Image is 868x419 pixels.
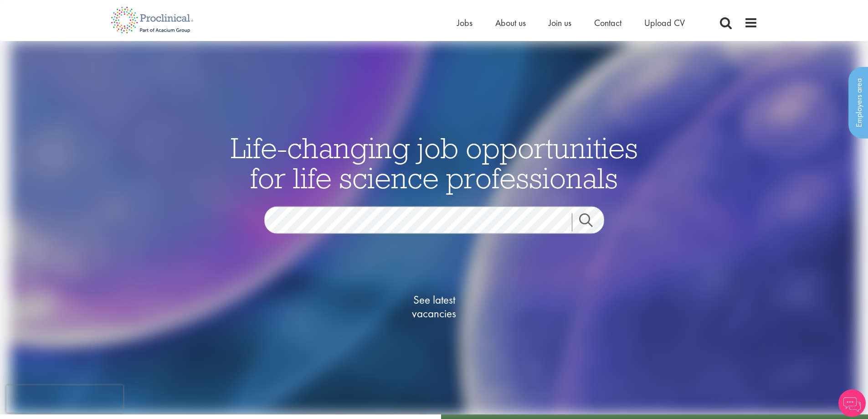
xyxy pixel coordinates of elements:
span: Life-changing job opportunities for life science professionals [231,129,638,196]
a: About us [495,17,526,29]
img: Chatbot [838,389,866,417]
a: Join us [549,17,571,29]
a: Jobs [457,17,473,29]
iframe: reCAPTCHA [6,385,123,413]
a: See latestvacancies [389,257,480,357]
img: candidate home [10,41,858,414]
a: Job search submit button [572,213,611,232]
span: See latest vacancies [389,293,480,321]
a: Contact [594,17,621,29]
a: Upload CV [644,17,685,29]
